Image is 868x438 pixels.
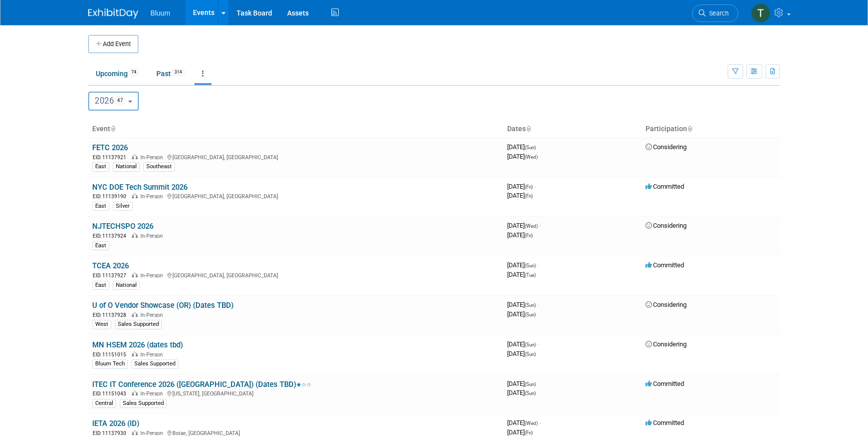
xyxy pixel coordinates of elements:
[132,154,138,159] img: In-Person Event
[92,153,499,161] div: [GEOGRAPHIC_DATA], [GEOGRAPHIC_DATA]
[507,192,533,199] span: [DATE]
[507,153,538,160] span: [DATE]
[132,430,138,435] img: In-Person Event
[92,359,128,368] div: Bluum Tech
[525,302,536,308] span: (Sun)
[114,96,126,105] span: 47
[645,183,684,190] span: Committed
[132,312,138,317] img: In-Person Event
[92,222,153,231] a: NJTECHSPO 2026
[645,143,687,151] span: Considering
[507,340,539,348] span: [DATE]
[507,389,536,396] span: [DATE]
[88,64,147,83] a: Upcoming74
[645,340,687,348] span: Considering
[537,261,539,269] span: -
[507,183,536,190] span: [DATE]
[140,390,166,397] span: In-Person
[93,312,130,318] span: EID: 11137928
[645,419,684,426] span: Committed
[132,272,138,277] img: In-Person Event
[132,351,138,356] img: In-Person Event
[537,340,539,348] span: -
[88,35,138,53] button: Add Event
[503,121,641,138] th: Dates
[92,192,499,200] div: [GEOGRAPHIC_DATA], [GEOGRAPHIC_DATA]
[525,145,536,150] span: (Sun)
[537,143,539,151] span: -
[645,301,687,308] span: Considering
[88,92,139,111] button: 202647
[525,154,538,160] span: (Wed)
[140,193,166,200] span: In-Person
[92,271,499,279] div: [GEOGRAPHIC_DATA], [GEOGRAPHIC_DATA]
[92,162,109,171] div: East
[687,125,692,133] a: Sort by Participation Type
[150,9,170,17] span: Bluum
[92,202,109,211] div: East
[140,430,166,436] span: In-Person
[537,301,539,308] span: -
[128,69,139,76] span: 74
[645,222,687,229] span: Considering
[92,428,499,437] div: Boise, [GEOGRAPHIC_DATA]
[92,301,234,310] a: U of O Vendor Showcase (OR) (Dates TBD)
[88,9,138,19] img: ExhibitDay
[92,143,128,152] a: FETC 2026
[95,96,126,106] span: 2026
[140,351,166,358] span: In-Person
[171,69,185,76] span: 314
[140,233,166,239] span: In-Person
[507,301,539,308] span: [DATE]
[143,162,175,171] div: Southeast
[93,155,130,160] span: EID: 11137921
[140,154,166,161] span: In-Person
[525,342,536,347] span: (Sun)
[507,231,533,239] span: [DATE]
[534,183,536,190] span: -
[92,320,111,329] div: West
[92,399,116,408] div: Central
[93,391,130,396] span: EID: 11151043
[92,340,183,349] a: MN HSEM 2026 (dates tbd)
[525,351,536,357] span: (Sun)
[92,389,499,397] div: [US_STATE], [GEOGRAPHIC_DATA]
[92,261,129,270] a: TCEA 2026
[525,233,533,238] span: (Fri)
[525,184,533,190] span: (Fri)
[93,233,130,239] span: EID: 11137924
[110,125,115,133] a: Sort by Event Name
[525,193,533,199] span: (Fri)
[113,162,140,171] div: National
[92,380,311,389] a: ITEC IT Conference 2026 ([GEOGRAPHIC_DATA]) (Dates TBD)
[140,272,166,279] span: In-Person
[93,352,130,357] span: EID: 11151015
[645,261,684,269] span: Committed
[507,310,536,318] span: [DATE]
[507,380,539,387] span: [DATE]
[645,380,684,387] span: Committed
[507,428,533,436] span: [DATE]
[113,281,140,290] div: National
[641,121,780,138] th: Participation
[525,390,536,396] span: (Sun)
[539,222,541,229] span: -
[113,202,133,211] div: Silver
[525,381,536,387] span: (Sun)
[507,271,536,278] span: [DATE]
[131,359,178,368] div: Sales Supported
[149,64,192,83] a: Past314
[88,121,503,138] th: Event
[751,4,770,23] img: Taylor Bradley
[92,183,187,192] a: NYC DOE Tech Summit 2026
[507,419,541,426] span: [DATE]
[525,420,538,426] span: (Wed)
[507,261,539,269] span: [DATE]
[525,223,538,229] span: (Wed)
[93,430,130,436] span: EID: 11137930
[692,5,738,22] a: Search
[507,143,539,151] span: [DATE]
[92,419,139,428] a: IETA 2026 (ID)
[507,222,541,229] span: [DATE]
[140,312,166,318] span: In-Person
